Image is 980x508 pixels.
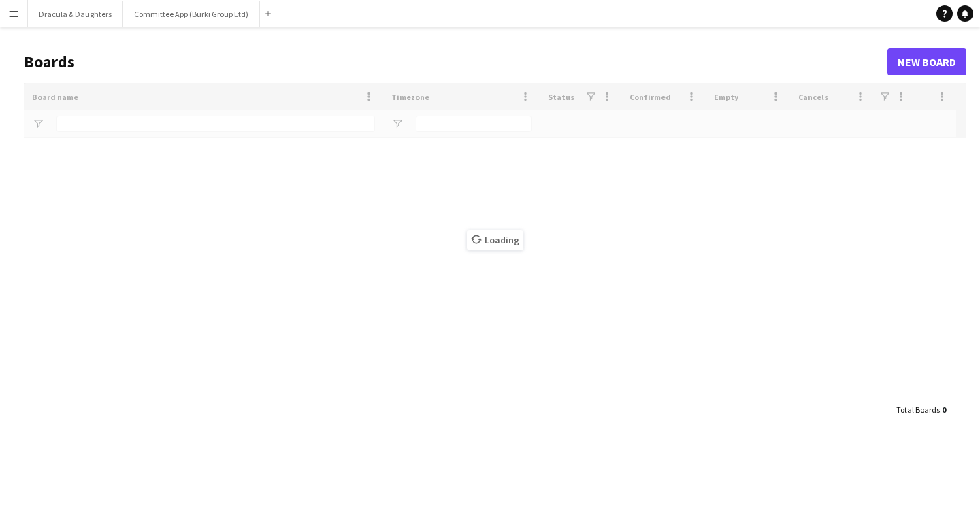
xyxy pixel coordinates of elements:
[24,52,887,72] h1: Boards
[887,48,966,75] a: New Board
[896,396,946,423] div: :
[942,405,946,415] span: 0
[896,405,940,415] span: Total Boards
[28,1,123,27] button: Dracula & Daughters
[467,230,523,250] span: Loading
[123,1,260,27] button: Committee App (Burki Group Ltd)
